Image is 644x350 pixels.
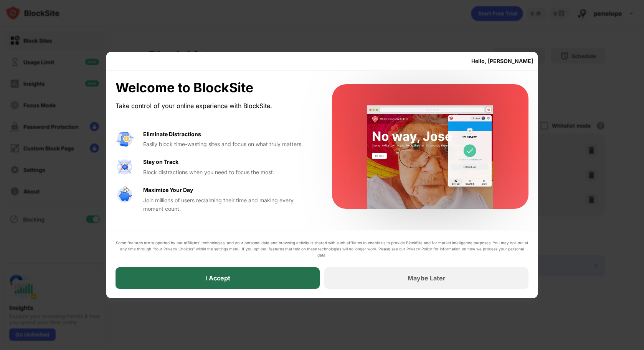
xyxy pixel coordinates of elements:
[116,130,134,148] img: value-avoid-distractions.svg
[143,196,314,213] div: Join millions of users reclaiming their time and making every moment count.
[143,130,201,138] div: Eliminate Distractions
[116,80,314,96] div: Welcome to BlockSite
[116,186,134,204] img: value-safe-time.svg
[205,274,230,282] div: I Accept
[116,158,134,176] img: value-focus.svg
[143,168,314,177] div: Block distractions when you need to focus the most.
[116,240,528,258] div: Some features are supported by our affiliates’ technologies, and your personal data and browsing ...
[143,158,178,166] div: Stay on Track
[143,186,193,194] div: Maximize Your Day
[408,274,446,282] div: Maybe Later
[143,140,314,148] div: Easily block time-wasting sites and focus on what truly matters.
[471,58,533,64] div: Hello, [PERSON_NAME]
[406,247,432,251] a: Privacy Policy
[116,100,314,112] div: Take control of your online experience with BlockSite.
